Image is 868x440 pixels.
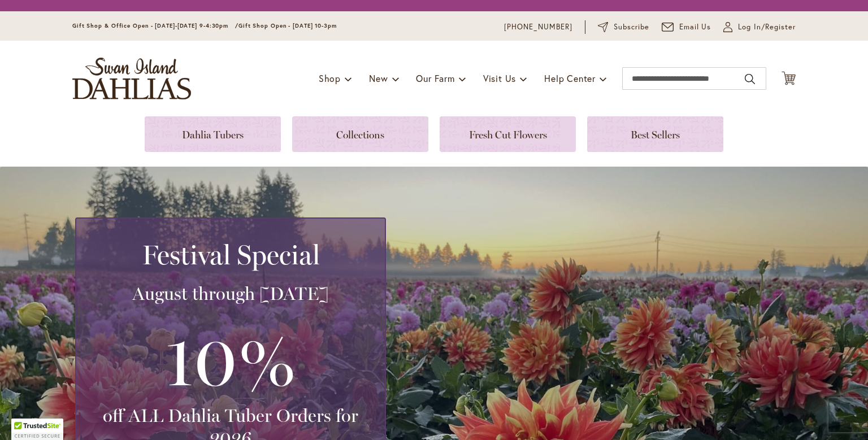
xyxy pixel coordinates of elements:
a: [PHONE_NUMBER] [504,21,572,33]
span: Log In/Register [738,21,796,33]
span: Visit Us [483,72,516,84]
span: Help Center [544,72,596,84]
span: Gift Shop & Office Open - [DATE]-[DATE] 9-4:30pm / [72,22,238,29]
span: Our Farm [416,72,454,84]
a: Log In/Register [723,21,796,33]
a: store logo [72,58,191,99]
h2: Festival Special [90,239,371,271]
span: Shop [319,72,341,84]
span: New [369,72,388,84]
span: Email Us [679,21,711,33]
h3: 10% [90,316,371,404]
span: Gift Shop Open - [DATE] 10-3pm [238,22,337,29]
h3: August through [DATE] [90,282,371,305]
span: Subscribe [614,21,649,33]
a: Subscribe [598,21,649,33]
a: Email Us [662,21,711,33]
